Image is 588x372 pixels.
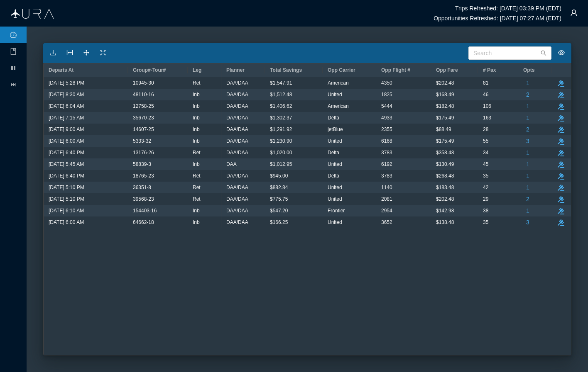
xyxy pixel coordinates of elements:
span: 1140 [381,182,392,193]
span: 2 [526,89,529,100]
span: [DATE] 6:40 PM [49,170,84,181]
h6: Trips Refreshed: [DATE] 03:39 PM (EDT) [455,5,561,12]
button: icon: user [566,5,582,21]
button: icon: column-width [63,46,76,60]
span: United [328,182,342,193]
span: Ret [193,170,201,181]
span: Ret [193,147,201,158]
i: icon: dashboard [10,32,17,38]
button: 3 [523,136,533,146]
span: 55 [483,136,488,146]
button: 2 [523,194,533,204]
span: [DATE] 6:00 AM [49,217,84,228]
span: $1,302.37 [270,112,292,123]
button: 1 [523,170,533,181]
span: $268.48 [436,170,454,181]
span: Inb [193,136,200,146]
span: 6168 [381,136,392,146]
span: 45 [483,159,488,170]
span: DAA/DAA [226,170,248,181]
span: $166.25 [270,217,288,228]
span: [DATE] 5:10 PM [49,194,84,204]
span: Group#-Tour# [133,67,166,73]
span: Opp Flight # [381,67,410,73]
button: 2 [523,124,533,135]
span: Opp Carrier [328,67,355,73]
span: 4350 [381,78,392,88]
span: 3652 [381,217,392,228]
span: [DATE] 6:04 AM [49,101,84,112]
span: $202.48 [436,194,454,204]
span: Inb [193,159,200,170]
button: 3 [523,217,533,228]
span: Ret [193,78,201,88]
span: $1,012.95 [270,159,292,170]
span: Frontier [328,205,345,216]
span: 58839-3 [133,159,151,170]
span: DAA/DAA [226,217,248,228]
span: Inb [193,217,200,228]
button: 1 [523,112,533,123]
button: 1 [523,78,533,88]
button: 1 [523,205,533,216]
span: [DATE] 6:00 AM [49,136,84,146]
span: 35670-23 [133,112,154,123]
span: 5333-32 [133,136,151,146]
span: 2355 [381,124,392,135]
span: 36351-8 [133,182,151,193]
span: # Pax [483,67,496,73]
span: [DATE] 5:28 PM [49,78,84,88]
span: DAA/DAA [226,182,248,193]
span: $547.20 [270,205,288,216]
span: Inb [193,205,200,216]
button: 2 [523,89,533,100]
span: DAA/DAA [226,136,248,146]
span: Delta [328,147,339,158]
span: 2 [526,194,529,204]
span: DAA [226,159,237,170]
span: $183.48 [436,182,454,193]
span: $1,230.90 [270,136,292,146]
button: icon: fullscreen [96,46,110,60]
span: 1 [526,78,529,88]
button: icon: download [47,46,60,60]
span: Departs At [49,67,73,73]
span: 3 [526,217,529,228]
span: 5444 [381,101,392,112]
span: 18765-23 [133,170,154,181]
span: 2954 [381,205,392,216]
span: Inb [193,112,200,123]
span: 14607-25 [133,124,154,135]
span: 39568-23 [133,194,154,204]
span: Ret [193,194,201,204]
span: Opp Fare [436,67,458,73]
span: American [328,101,349,112]
button: 1 [523,147,533,158]
span: $1,291.92 [270,124,292,135]
span: DAA/DAA [226,112,248,123]
span: 35 [483,217,488,228]
span: DAA/DAA [226,147,248,158]
span: $882.84 [270,182,288,193]
span: 12758-25 [133,101,154,112]
span: jetBlue [328,124,343,135]
span: 64662-18 [133,217,154,228]
span: United [328,136,342,146]
span: 1825 [381,89,392,100]
span: $175.49 [436,112,454,123]
span: 29 [483,194,488,204]
i: icon: fast-forward [10,81,17,88]
span: [DATE] 9:00 AM [49,124,84,135]
span: 1 [526,159,529,170]
span: [DATE] 8:30 AM [49,89,84,100]
span: 4933 [381,112,392,123]
span: 2081 [381,194,392,204]
span: $1,406.62 [270,101,292,112]
span: 35 [483,170,488,181]
span: $130.49 [436,159,454,170]
button: 1 [523,159,533,170]
span: $358.48 [436,147,454,158]
span: 1 [526,112,529,123]
span: Delta [328,170,339,181]
span: 3 [526,136,529,146]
